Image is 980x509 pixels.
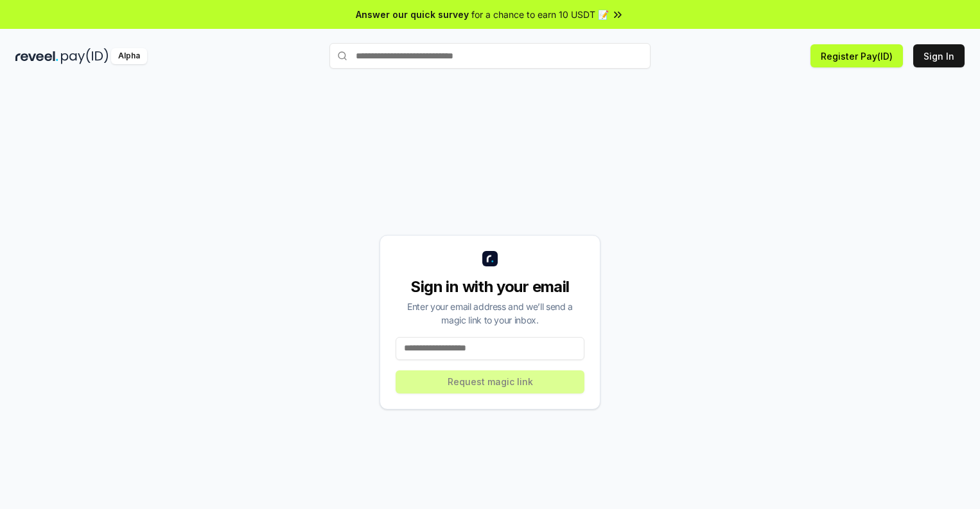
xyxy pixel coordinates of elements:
img: pay_id [61,48,109,64]
div: Enter your email address and we’ll send a magic link to your inbox. [396,300,584,327]
span: Answer our quick survey [356,8,469,21]
img: logo_small [482,251,498,266]
button: Sign In [913,44,965,67]
span: for a chance to earn 10 USDT 📝 [471,8,609,21]
button: Register Pay(ID) [810,44,903,67]
div: Alpha [111,48,147,64]
div: Sign in with your email [396,277,584,297]
img: reveel_dark [15,48,58,64]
